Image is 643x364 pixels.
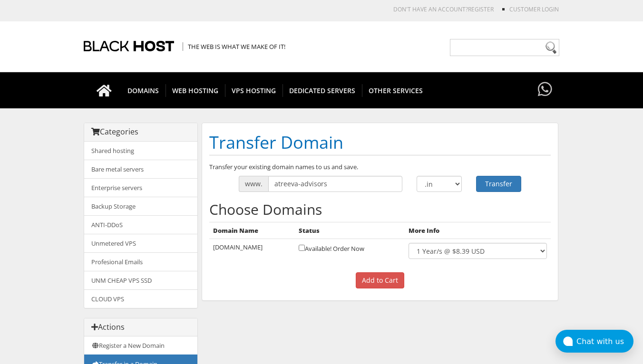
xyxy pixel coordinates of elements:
h3: Actions [91,323,190,332]
td: Available! Order Now [295,239,405,263]
li: Don't have an account? [379,5,494,13]
a: Register a New Domain [84,336,197,355]
a: Go to homepage [87,72,121,108]
a: WEB HOSTING [166,72,225,108]
a: VPS HOSTING [225,72,283,108]
td: [DOMAIN_NAME] [209,239,295,263]
a: Have questions? [536,72,555,107]
a: ANTI-DDoS [84,215,197,234]
span: VPS HOSTING [225,84,283,97]
input: Need help? [450,39,559,56]
a: Profesional Emails [84,252,197,271]
button: Chat with us [555,330,633,353]
a: REGISTER [468,5,494,13]
th: Status [295,222,405,239]
a: Bare metal servers [84,160,197,179]
a: Unmetered VPS [84,234,197,253]
span: The Web is what we make of it! [183,42,285,51]
span: DEDICATED SERVERS [283,84,362,97]
a: DEDICATED SERVERS [283,72,362,108]
span: www. [239,176,268,192]
th: Domain Name [209,222,295,239]
a: OTHER SERVICES [362,72,429,108]
button: Transfer [476,176,521,192]
h3: Categories [91,128,190,136]
a: Shared hosting [84,142,197,160]
span: WEB HOSTING [166,84,225,97]
div: Chat with us [576,337,633,346]
a: UNM CHEAP VPS SSD [84,271,197,290]
span: OTHER SERVICES [362,84,429,97]
a: Customer Login [509,5,559,13]
h2: Choose Domains [209,201,551,217]
th: More Info [405,222,551,239]
a: Backup Storage [84,197,197,216]
p: Transfer your existing domain names to us and save. [209,163,551,171]
h1: Transfer Domain [209,130,551,155]
span: DOMAINS [121,84,166,97]
a: Enterprise servers [84,178,197,197]
a: CLOUD VPS [84,289,197,308]
input: Add to Cart [356,272,404,288]
a: DOMAINS [121,72,166,108]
